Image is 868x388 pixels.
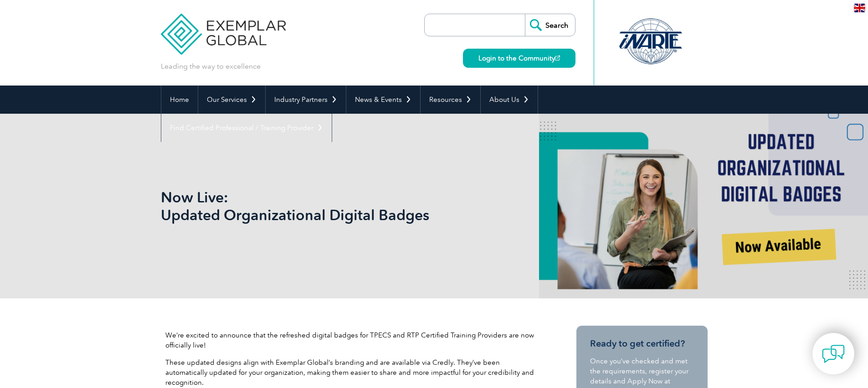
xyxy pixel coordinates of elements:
[346,86,420,114] a: News & Events
[463,49,575,68] a: Login to the Community
[161,86,198,114] a: Home
[161,114,332,142] a: Find Certified Professional / Training Provider
[555,55,560,60] img: open_square.png
[590,338,694,349] h3: Ready to get certified?
[198,86,265,114] a: Our Services
[165,358,539,388] p: These updated designs align with Exemplar Global’s branding and are available via Credly. They’ve...
[165,330,539,350] p: We’re excited to announce that the refreshed digital badges for TPECS and RTP Certified Training ...
[590,356,694,386] p: Once you’ve checked and met the requirements, register your details and Apply Now at
[481,86,538,114] a: About Us
[525,14,575,36] input: Search
[822,343,845,365] img: contact-chat.png
[854,4,865,12] img: en
[161,188,511,224] h1: Now Live: Updated Organizational Digital Badges
[266,86,346,114] a: Industry Partners
[161,61,261,71] p: Leading the way to excellence
[421,86,480,114] a: Resources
